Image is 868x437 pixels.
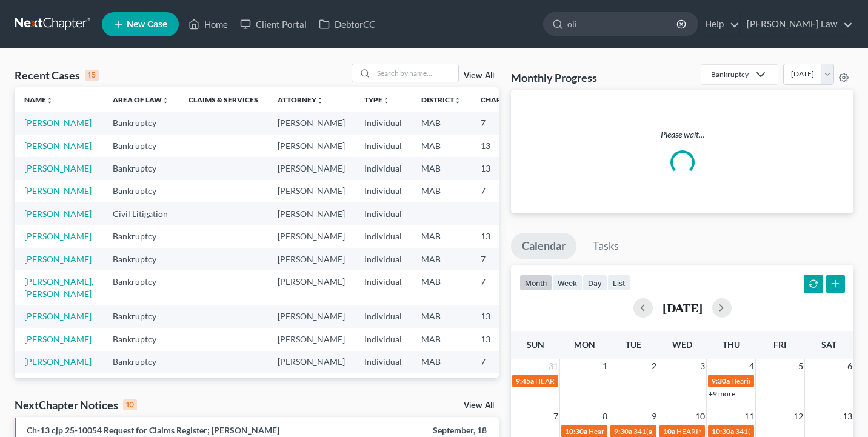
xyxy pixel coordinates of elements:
td: MAB [412,351,471,373]
td: [PERSON_NAME] [268,373,355,396]
td: Individual [355,157,412,179]
a: Help [699,13,739,35]
input: Search by name... [567,13,678,35]
span: 11 [743,409,755,424]
h2: [DATE] [663,301,703,314]
td: Bankruptcy [103,373,179,396]
td: 13 [471,305,532,328]
td: Bankruptcy [103,157,179,179]
a: Districtunfold_more [421,95,461,104]
td: Bankruptcy [103,248,179,270]
a: Chapterunfold_more [481,95,522,104]
span: Hearing for [PERSON_NAME] [589,427,683,436]
span: 5 [797,359,804,373]
td: Individual [355,135,412,157]
td: 13 [471,328,532,350]
button: week [552,275,583,291]
span: Wed [672,339,692,350]
a: View All [464,72,494,80]
span: 9:30a [712,376,730,385]
a: Typeunfold_more [364,95,390,104]
span: New Case [127,20,167,29]
div: Recent Cases [15,68,99,82]
td: Individual [355,305,412,328]
button: day [583,275,607,291]
a: [PERSON_NAME] [24,185,92,196]
td: Individual [355,202,412,225]
td: Bankruptcy [103,328,179,350]
td: Bankruptcy [103,225,179,247]
a: Nameunfold_more [24,95,53,104]
span: Hearing for [PERSON_NAME] [731,376,826,385]
a: [PERSON_NAME] [24,311,92,321]
span: 2 [650,359,658,373]
span: HEARING for [PERSON_NAME] [676,427,778,436]
a: [PERSON_NAME] [24,254,92,264]
span: 9:30a [614,427,632,436]
span: 12 [792,409,804,424]
td: MAB [412,135,471,157]
span: Fri [773,339,786,350]
a: [PERSON_NAME] Law [741,13,853,35]
span: Mon [574,339,595,350]
td: [PERSON_NAME] [268,328,355,350]
td: 7 [471,248,532,270]
td: Individual [355,248,412,270]
span: 341(a) meeting for [PERSON_NAME] [735,427,852,436]
td: MAB [412,112,471,134]
span: 3 [699,359,706,373]
span: 341(a) meeting for [PERSON_NAME] [633,427,750,436]
a: [PERSON_NAME] [24,334,92,344]
td: [PERSON_NAME] [268,225,355,247]
td: Individual [355,373,412,396]
a: [PERSON_NAME] [24,163,92,173]
td: 7 [471,112,532,134]
td: Individual [355,225,412,247]
span: 4 [748,359,755,373]
div: 15 [85,70,99,81]
i: unfold_more [316,97,324,104]
td: Civil Litigation [103,202,179,225]
td: MAB [412,373,471,396]
td: 7 [471,351,532,373]
a: DebtorCC [313,13,381,35]
span: 1 [601,359,609,373]
td: [PERSON_NAME] [268,112,355,134]
td: MAB [412,157,471,179]
span: 8 [601,409,609,424]
a: Client Portal [234,13,313,35]
a: Area of Lawunfold_more [113,95,169,104]
td: Bankruptcy [103,180,179,202]
a: [PERSON_NAME] [24,118,92,128]
span: 31 [547,359,559,373]
td: MAB [412,180,471,202]
a: [PERSON_NAME] [24,231,92,241]
input: Search by name... [373,64,458,82]
span: 10:30a [712,427,734,436]
td: Individual [355,328,412,350]
td: Individual [355,351,412,373]
span: 10:30a [565,427,587,436]
td: 13 [471,135,532,157]
td: MAB [412,270,471,305]
span: Thu [723,339,740,350]
td: Bankruptcy [103,135,179,157]
span: 9:45a [516,376,534,385]
span: 13 [841,409,853,424]
td: [PERSON_NAME] [268,270,355,305]
span: HEARING IS CONTINUED for [PERSON_NAME] [535,376,689,385]
td: 13 [471,157,532,179]
a: View All [464,401,494,410]
span: 10 [694,409,706,424]
span: 10a [663,427,675,436]
div: Bankruptcy [711,69,749,79]
td: [PERSON_NAME] [268,202,355,225]
a: Tasks [582,233,630,259]
span: 6 [846,359,853,373]
a: [PERSON_NAME] [24,208,92,219]
td: MAB [412,225,471,247]
td: [PERSON_NAME] [268,180,355,202]
td: Bankruptcy [103,305,179,328]
td: [PERSON_NAME] [268,248,355,270]
td: Individual [355,112,412,134]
